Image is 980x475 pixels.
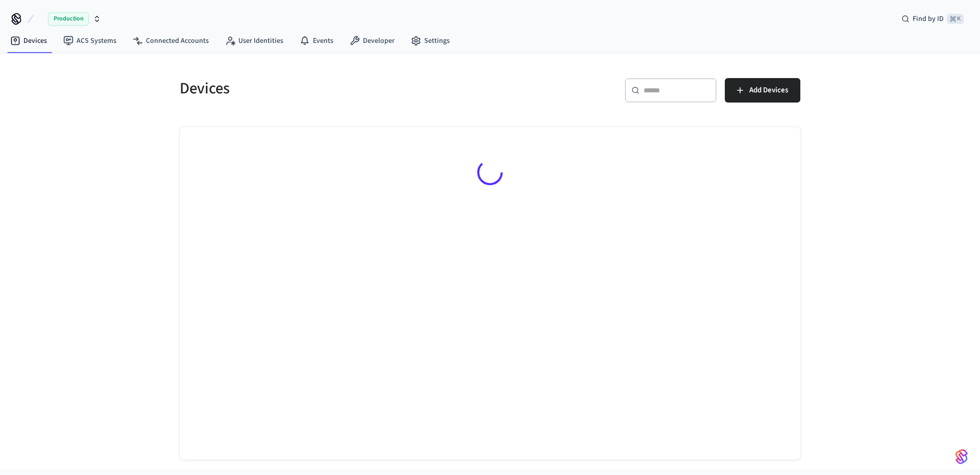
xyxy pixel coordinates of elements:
[341,32,403,50] a: Developer
[180,78,484,99] h5: Devices
[947,14,964,24] span: ⌘ K
[55,32,125,50] a: ACS Systems
[749,84,788,97] span: Add Devices
[955,448,968,465] img: SeamLogoGradient.69752ec5.svg
[125,32,217,50] a: Connected Accounts
[403,32,458,50] a: Settings
[48,12,89,26] span: Production
[2,32,55,50] a: Devices
[217,32,291,50] a: User Identities
[725,78,800,103] button: Add Devices
[893,10,972,28] div: Find by ID⌘ K
[291,32,341,50] a: Events
[913,14,944,24] span: Find by ID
